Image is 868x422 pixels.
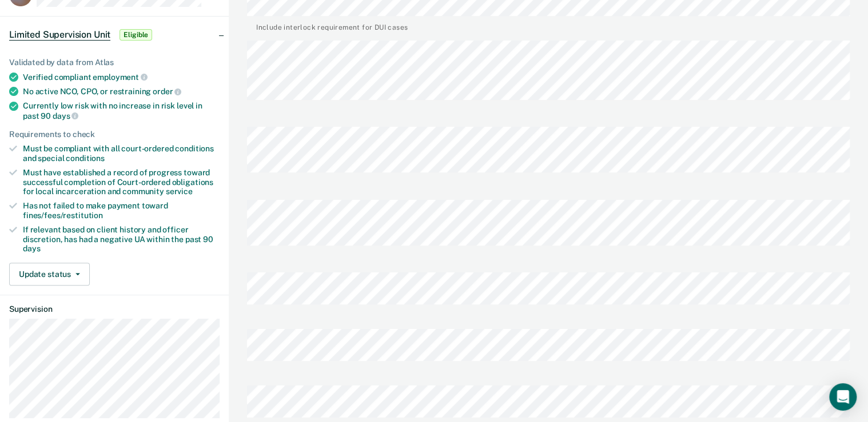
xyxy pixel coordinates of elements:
div: If relevant based on client history and officer discretion, has had a negative UA within the past 90 [23,225,220,254]
span: order [153,87,181,96]
div: Must be compliant with all court-ordered conditions and special conditions [23,144,220,163]
div: Has not failed to make payment toward [23,201,220,220]
dt: Supervision [9,304,220,314]
div: Include interlock requirement for DUI cases [256,21,408,31]
div: Validated by data from Atlas [9,58,220,67]
span: fines/fees/restitution [23,211,103,220]
span: days [53,111,78,120]
div: Requirements to check [9,130,220,139]
div: Currently low risk with no increase in risk level in past 90 [23,101,220,120]
div: Must have established a record of progress toward successful completion of Court-ordered obligati... [23,168,220,196]
span: employment [93,73,147,82]
span: Limited Supervision Unit [9,29,110,41]
span: Eligible [120,29,152,41]
div: Verified compliant [23,72,220,82]
div: Open Intercom Messenger [829,383,857,411]
span: service [166,187,193,196]
span: days [23,244,40,253]
div: No active NCO, CPO, or restraining [23,86,220,97]
button: Update status [9,263,90,286]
